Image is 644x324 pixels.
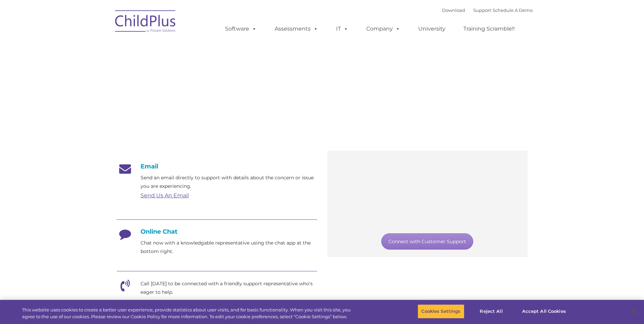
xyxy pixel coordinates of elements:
h4: Email [117,163,317,170]
a: Assessments [268,22,325,36]
button: Cookies Settings [418,304,464,319]
a: University [411,22,452,36]
p: Send an email directly to support with details about the concern or issue you are experiencing. [141,174,317,191]
a: Training Scramble!! [457,22,521,36]
a: IT [329,22,355,36]
a: Company [360,22,407,36]
h4: Online Chat [117,228,317,235]
p: Chat now with a knowledgable representative using the chat app at the bottom right. [141,239,317,256]
a: Support [473,7,491,13]
a: Schedule A Demo [493,7,533,13]
button: Reject All [470,304,513,319]
a: Send Us An Email [141,192,189,199]
a: Connect with Customer Support [381,233,473,250]
font: | [442,7,533,13]
button: Close [626,304,641,319]
img: ChildPlus by Procare Solutions [112,5,180,39]
a: Software [218,22,263,36]
p: Call [DATE] to be connected with a friendly support representative who's eager to help. [141,280,317,296]
a: Download [442,7,465,13]
div: This website uses cookies to create a better user experience, provide statistics about user visit... [22,307,354,320]
button: Accept All Cookies [518,304,570,319]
